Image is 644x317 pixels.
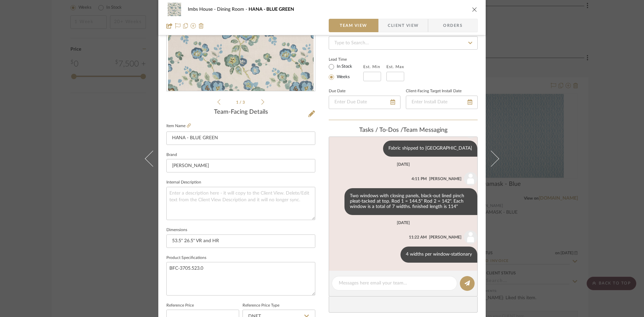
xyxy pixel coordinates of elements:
[340,19,367,32] span: Team View
[166,181,201,184] label: Internal Description
[359,127,403,133] span: Tasks / To-Dos /
[329,56,363,62] label: Lead Time
[329,62,363,81] mat-radio-group: Select item type
[386,64,404,69] label: Est. Max
[166,123,191,129] label: Item Name
[329,36,478,50] input: Type to Search…
[464,230,477,244] img: user_avatar.png
[412,176,427,182] div: 4:11 PM
[243,100,246,104] span: 3
[166,234,315,248] input: Enter the dimensions of this item
[409,234,427,240] div: 11:22 AM
[329,127,478,134] div: team Messaging
[249,7,294,12] span: HANA - BLUE GREEN
[188,7,217,12] span: Imbs House
[166,256,206,260] label: Product Specifications
[464,172,477,186] img: user_avatar.png
[166,109,315,116] div: Team-Facing Details
[166,228,187,232] label: Dimensions
[166,159,315,172] input: Enter Brand
[406,96,478,109] input: Enter Install Date
[406,90,462,93] label: Client-Facing Target Install Date
[397,162,410,167] div: [DATE]
[335,74,350,80] label: Weeks
[429,176,462,182] div: [PERSON_NAME]
[397,220,410,225] div: [DATE]
[383,141,477,157] div: Fabric shipped to [GEOGRAPHIC_DATA]
[388,19,419,32] span: Client View
[166,304,194,307] label: Reference Price
[236,100,239,104] span: 1
[166,153,177,157] label: Brand
[166,3,182,16] img: ac9fba58-f254-4ec0-803f-06196f7410d1_48x40.jpg
[239,100,243,104] span: /
[400,247,477,263] div: 4 widths per window-stationary
[166,131,315,145] input: Enter Item Name
[329,96,400,109] input: Enter Due Date
[363,64,380,69] label: Est. Min
[344,188,477,215] div: Two windows with closing panels, black-out lined pinch pleat-tacked at top. Rod 1 = 144.5" Rod 2 ...
[472,6,478,12] button: close
[243,304,279,307] label: Reference Price Type
[436,19,470,32] span: Orders
[429,234,462,240] div: [PERSON_NAME]
[217,7,249,12] span: Dining Room
[329,90,345,93] label: Due Date
[335,64,352,70] label: In Stock
[199,23,204,29] img: Remove from project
